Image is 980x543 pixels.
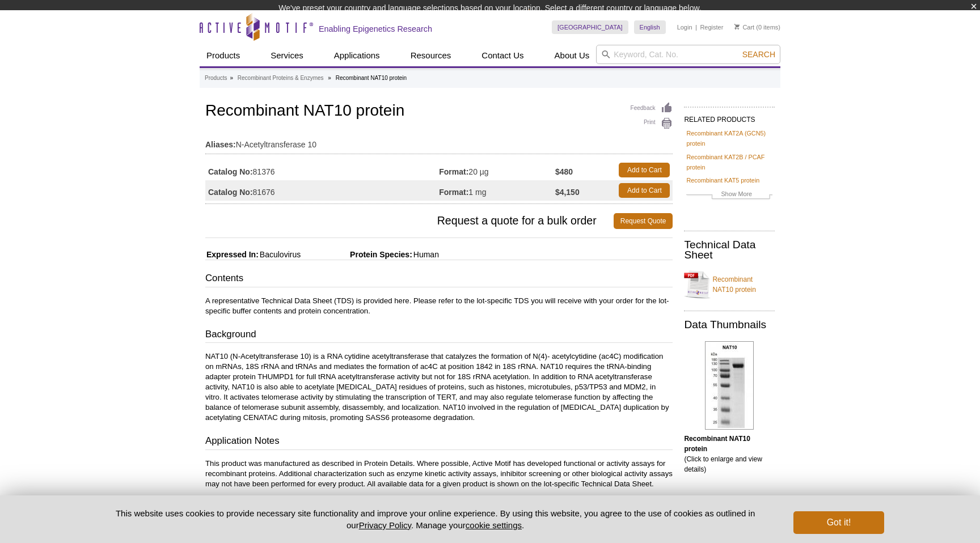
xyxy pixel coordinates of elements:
[596,45,780,64] input: Keyword, Cat. No.
[238,73,324,83] a: Recombinant Proteins & Enzymes
[439,160,555,180] td: 20 µg
[230,75,233,81] li: »
[205,250,259,259] span: Expressed In:
[742,50,775,59] span: Search
[259,250,301,259] span: Baculovirus
[705,341,754,430] img: Recombinant NAT10 protein
[684,434,775,474] p: (Click to enlarge and view details)
[552,20,628,34] a: [GEOGRAPHIC_DATA]
[684,320,775,330] h2: Data Thumbnails
[734,24,740,29] img: Your Cart
[208,187,253,197] strong: Catalog No:
[200,45,247,66] a: Products
[614,213,673,229] a: Request Quote
[327,45,387,66] a: Applications
[205,213,614,229] span: Request a quote for a bulk order
[96,507,775,531] p: This website uses cookies to provide necessary site functionality and improve your online experie...
[619,183,670,198] a: Add to Cart
[205,328,673,343] h3: Background
[412,250,439,259] span: Human
[684,107,775,127] h2: RELATED PRODUCTS
[529,9,559,35] img: Change Here
[208,167,253,177] strong: Catalog No:
[264,45,310,66] a: Services
[205,139,236,150] strong: Aliases:
[404,45,458,66] a: Resources
[695,20,697,34] li: |
[700,23,723,31] a: Register
[336,75,407,81] li: Recombinant NAT10 protein
[319,24,432,34] h2: Enabling Epigenetics Research
[205,271,673,287] h3: Contents
[439,180,555,201] td: 1 mg
[684,268,775,302] a: Recombinant NAT10 protein
[466,520,522,530] button: cookie settings
[328,75,331,81] li: »
[439,187,468,197] strong: Format:
[205,351,673,423] p: NAT10 (N-Acetyltransferase 10) is a RNA cytidine acetyltransferase that catalyzes the formation o...
[359,520,411,530] a: Privacy Policy
[555,187,580,197] strong: $4,150
[631,102,673,114] a: Feedback
[303,250,412,259] span: Protein Species:
[205,133,673,151] td: N-Acetyltransferase 10
[439,167,468,177] strong: Format:
[686,175,759,185] a: Recombinant KAT5 protein
[205,102,673,121] h1: Recombinant NAT10 protein
[205,296,673,316] p: A representative Technical Data Sheet (TDS) is provided here. Please refer to the lot-specific TD...
[634,20,666,34] a: English
[734,23,754,31] a: Cart
[686,152,772,172] a: Recombinant KAT2B / PCAF protein
[555,167,573,177] strong: $480
[205,459,673,489] p: This product was manufactured as described in Protein Details. Where possible, Active Motif has d...
[686,189,772,202] a: Show More
[619,163,670,177] a: Add to Cart
[793,511,884,534] button: Got it!
[684,435,750,453] b: Recombinant NAT10 protein
[631,117,673,130] a: Print
[686,128,772,149] a: Recombinant KAT2A (GCN5) protein
[205,434,673,450] h3: Application Notes
[475,45,530,66] a: Contact Us
[205,160,439,180] td: 81376
[205,180,439,201] td: 81676
[734,20,780,34] li: (0 items)
[205,73,227,83] a: Products
[739,49,779,60] button: Search
[684,240,775,260] h2: Technical Data Sheet
[677,23,692,31] a: Login
[548,45,597,66] a: About Us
